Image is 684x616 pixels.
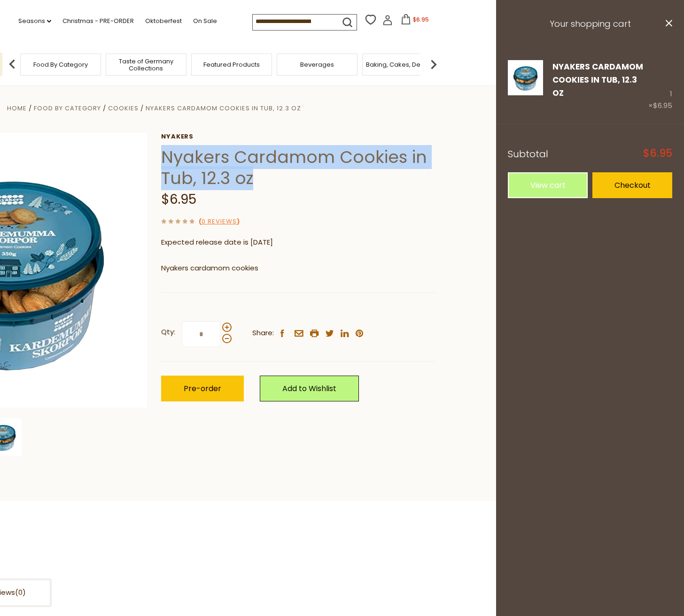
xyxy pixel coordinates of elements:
[161,146,436,189] h1: Nyakers Cardamom Cookies in Tub, 12.3 oz
[252,327,274,339] span: Share:
[161,262,436,274] p: Nyakers cardamom cookies
[648,60,672,112] div: 1 ×
[193,16,217,26] a: On Sale
[34,104,101,113] a: Food By Category
[161,190,196,208] span: $6.95
[203,61,260,68] a: Featured Products
[161,133,436,140] a: Nyakers
[108,104,139,113] a: Cookies
[508,147,548,161] span: Subtotal
[643,148,672,159] span: $6.95
[182,321,220,347] input: Qty:
[366,61,439,68] a: Baking, Cakes, Desserts
[202,217,237,227] a: 0 Reviews
[18,16,51,26] a: Seasons
[300,61,334,68] a: Beverages
[145,16,182,26] a: Oktoberfest
[592,172,672,198] a: Checkout
[33,61,88,68] a: Food By Category
[184,383,221,394] span: Pre-order
[161,326,175,338] strong: Qty:
[161,237,436,248] p: Expected release date is [DATE]
[508,172,588,198] a: View cart
[508,60,543,95] img: Nyakers Cardamom Cookies
[161,376,244,401] button: Pre-order
[395,14,435,28] button: $6.95
[508,60,543,112] a: Nyakers Cardamom Cookies
[7,104,27,113] a: Home
[413,15,429,23] span: $6.95
[424,55,443,74] img: next arrow
[146,104,301,113] a: Nyakers Cardamom Cookies in Tub, 12.3 oz
[199,217,240,226] span: ( )
[109,58,184,72] a: Taste of Germany Collections
[552,61,643,99] a: Nyakers Cardamom Cookies in Tub, 12.3 oz
[653,100,672,110] span: $6.95
[3,55,22,74] img: previous arrow
[62,16,134,26] a: Christmas - PRE-ORDER
[260,376,359,401] a: Add to Wishlist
